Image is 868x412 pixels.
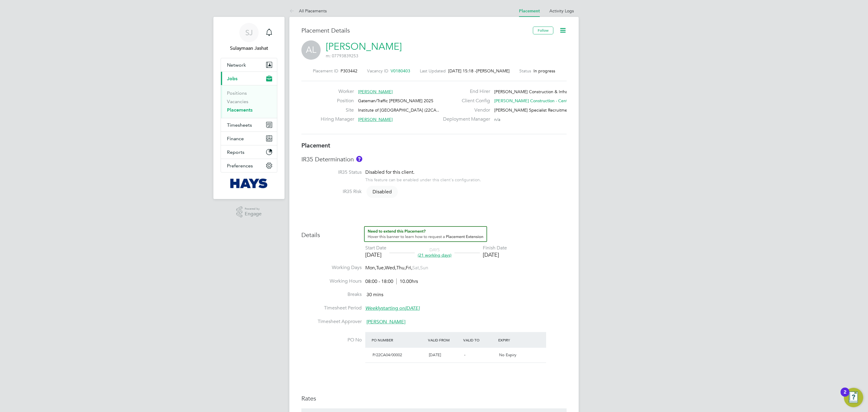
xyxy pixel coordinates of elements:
span: 10.00hrs [396,278,418,284]
label: Working Hours [301,278,362,284]
a: Placements [227,107,253,113]
button: Network [221,58,277,71]
span: Jobs [227,76,237,81]
button: Reports [221,145,277,159]
div: Start Date [365,245,386,251]
span: In progress [533,68,555,74]
span: Institute of [GEOGRAPHIC_DATA] (22CA… [358,107,441,113]
span: - [464,352,465,357]
span: Timesheets [227,122,252,128]
span: (21 working days) [418,252,451,258]
label: Vendor [439,107,490,113]
span: Reports [227,149,244,155]
div: 08:00 - 18:00 [365,278,418,285]
div: This feature can be enabled under this client's configuration. [365,176,481,182]
a: Activity Logs [549,8,574,14]
img: hays-logo-retina.png [230,179,268,188]
label: PO No [301,337,362,343]
span: Thu, [396,265,406,271]
label: Site [321,107,354,113]
div: Finish Date [483,245,507,251]
div: [DATE] [365,251,386,258]
a: Go to home page [221,179,277,188]
div: Jobs [221,85,277,118]
span: Wed, [385,265,396,271]
span: n/a [494,117,500,122]
span: P/22CA04/00002 [373,352,402,357]
span: [DATE] 15:18 - [448,68,476,74]
span: [PERSON_NAME] Construction - Central [494,98,572,103]
span: [PERSON_NAME] [358,117,393,122]
div: DAYS [415,247,454,258]
a: Positions [227,90,247,96]
label: Vacancy ID [367,68,388,74]
button: Timesheets [221,118,277,132]
h3: Details [301,226,567,239]
h3: IR35 Determination [301,155,567,163]
span: [PERSON_NAME] [358,89,393,94]
a: SJSulaymaan Jashat [221,23,277,52]
div: 2 [844,392,846,400]
b: Placement [301,142,330,149]
button: Jobs [221,72,277,85]
label: Status [519,68,531,74]
label: Timesheet Approver [301,319,362,325]
label: IR35 Risk [301,189,362,195]
span: Powered by [245,206,262,211]
label: Position [321,98,354,104]
span: [PERSON_NAME] Specialist Recruitment Limited [494,107,587,113]
label: Timesheet Period [301,305,362,311]
span: Disabled for this client. [365,169,414,175]
h3: Placement Details [301,27,528,34]
a: Powered byEngage [236,206,262,218]
span: m: 07793839253 [326,53,358,59]
span: Network [227,62,246,68]
span: SJ [245,29,253,36]
label: Client Config [439,98,490,104]
label: Breaks [301,291,362,298]
span: [PERSON_NAME] [366,319,405,325]
span: Disabled [366,186,398,198]
label: End Hirer [439,88,490,95]
label: Last Updated [420,68,446,74]
label: Deployment Manager [439,116,490,122]
div: Valid To [462,334,497,345]
button: About IR35 [356,156,362,162]
a: [PERSON_NAME] [326,41,402,52]
label: Working Days [301,265,362,271]
div: [DATE] [483,251,507,258]
em: Weekly [365,305,381,311]
span: Tue, [376,265,385,271]
a: Vacancies [227,99,248,104]
label: Placement ID [313,68,338,74]
span: Finance [227,136,244,141]
div: PO Number [370,334,426,345]
label: Worker [321,88,354,95]
span: 30 mins [366,292,383,298]
em: [DATE] [405,305,420,311]
span: P303442 [341,68,357,74]
span: starting on [365,305,420,311]
span: [DATE] [429,352,441,357]
span: AL [301,40,321,60]
span: No Expiry [499,352,516,357]
span: Sat, [412,265,420,271]
nav: Main navigation [213,17,285,199]
div: Expiry [497,334,532,345]
span: V0180403 [391,68,410,74]
span: Sulaymaan Jashat [221,45,277,52]
span: Fri, [406,265,412,271]
label: IR35 Status [301,169,362,176]
button: Open Resource Center, 2 new notifications [844,388,863,407]
button: Finance [221,132,277,145]
button: How to extend a Placement? [364,226,487,242]
span: Preferences [227,163,253,169]
span: Engage [245,211,262,217]
label: Hiring Manager [321,116,354,122]
span: Gateman/Traffic [PERSON_NAME] 2025 [358,98,433,103]
button: Preferences [221,159,277,172]
span: [PERSON_NAME] Construction & Infrast… [494,89,575,94]
a: Placement [519,8,540,14]
div: Valid From [426,334,462,345]
span: Sun [420,265,428,271]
